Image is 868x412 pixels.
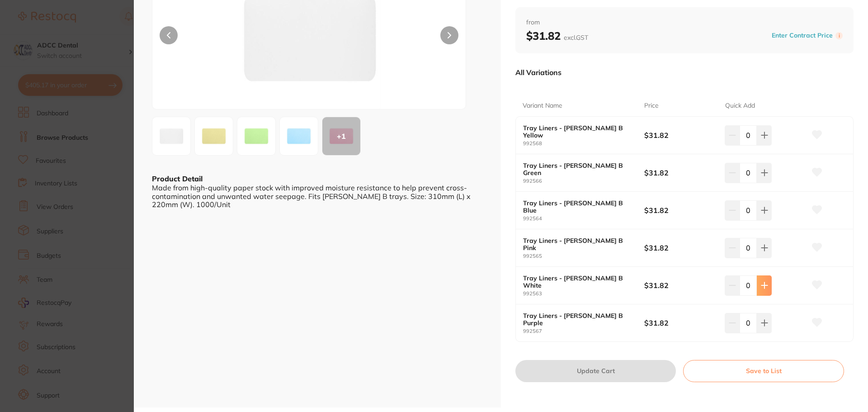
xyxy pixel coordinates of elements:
[152,174,203,183] b: Product Detail
[523,101,562,110] p: Variant Name
[283,120,315,152] img: MmUtanBn
[523,275,632,289] b: Tray Liners - [PERSON_NAME] B White
[835,32,843,39] label: i
[515,68,561,77] p: All Variations
[644,101,659,110] p: Price
[644,130,717,140] b: $31.82
[683,360,844,382] button: Save to List
[523,199,632,214] b: Tray Liners - [PERSON_NAME] B Blue
[644,205,717,215] b: $31.82
[523,141,644,147] small: 992568
[523,312,632,327] b: Tray Liners - [PERSON_NAME] B Purple
[644,318,717,328] b: $31.82
[526,29,588,43] b: $31.82
[240,120,273,152] img: NzYtanBn
[523,291,644,297] small: 992563
[322,117,361,156] button: +1
[769,31,835,40] button: Enter Contract Price
[644,168,717,178] b: $31.82
[523,162,632,176] b: Tray Liners - [PERSON_NAME] B Green
[152,184,483,208] div: Made from high-quality paper stock with improved moisture resistance to help prevent cross-contam...
[198,120,230,152] img: ZDctanBn
[526,18,843,27] span: from
[523,124,632,139] b: Tray Liners - [PERSON_NAME] B Yellow
[523,328,644,334] small: 992567
[322,117,360,155] div: + 1
[523,178,644,184] small: 992566
[515,360,676,382] button: Update Cart
[523,253,644,259] small: 992565
[644,243,717,253] b: $31.82
[564,33,588,42] span: excl. GST
[523,237,632,251] b: Tray Liners - [PERSON_NAME] B Pink
[155,120,188,152] img: NzctanBn
[644,280,717,290] b: $31.82
[725,101,755,110] p: Quick Add
[523,216,644,222] small: 992564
